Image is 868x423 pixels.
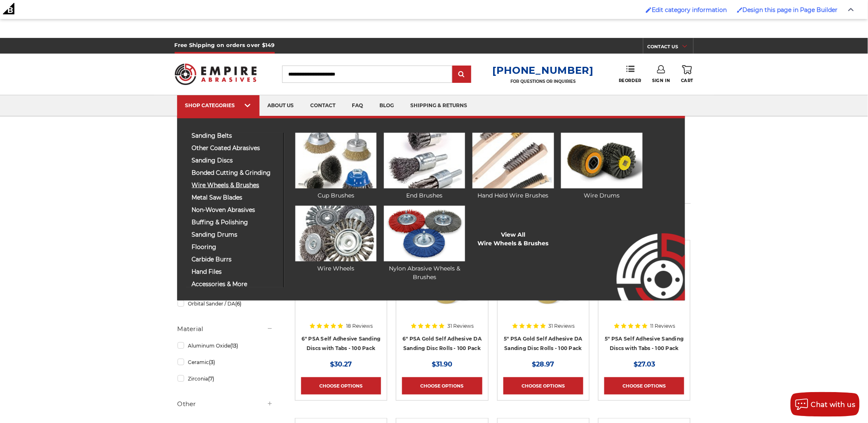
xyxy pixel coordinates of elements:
[605,336,684,351] a: 5" PSA Self Adhesive Sanding Discs with Tabs - 100 Pack
[295,206,377,273] a: Wire Wheels
[260,95,302,116] a: about us
[504,336,583,351] a: 5" PSA Gold Self Adhesive DA Sanding Disc Rolls - 100 Pack
[208,376,214,382] span: (7)
[492,64,594,76] a: [PHONE_NUMBER]
[344,95,372,116] a: faq
[185,102,251,108] div: SHOP CATEGORIES
[175,38,275,54] h5: Free Shipping on orders over $149
[652,6,727,14] span: Edit category information
[681,65,693,83] a: Cart
[384,133,465,200] a: End Brushes
[372,95,402,116] a: blog
[604,377,684,395] a: Choose Options
[178,371,273,386] a: Zirconia
[681,78,693,83] span: Cart
[642,2,731,18] a: Enabled brush for category edit Edit category information
[791,392,860,417] button: Chat with us
[192,219,277,226] span: buffing & polishing
[192,195,277,201] span: metal saw blades
[178,296,273,311] a: Orbital Sander / DA
[737,7,743,13] img: Enabled brush for page builder edit.
[178,324,273,334] h5: Material
[178,338,273,353] a: Aluminum Oxide
[175,58,257,90] img: Empire Abrasives
[192,170,277,176] span: bonded cutting & grinding
[402,95,476,116] a: shipping & returns
[302,95,344,116] a: contact
[295,206,377,261] img: Wire Wheels
[302,336,381,351] a: 6" PSA Self Adhesive Sanding Discs with Tabs - 100 Pack
[192,256,277,263] span: carbide burrs
[402,336,482,351] a: 6" PSA Gold Self Adhesive DA Sanding Disc Rolls - 100 Pack
[619,78,641,83] span: Reorder
[561,133,642,200] a: Wire Drums
[230,343,238,349] span: (13)
[492,79,594,84] p: FOR QUESTIONS OR INQUIRIES
[653,78,670,83] span: Sign In
[192,232,277,238] span: sanding drums
[473,133,554,188] img: Hand Held Wire Brushes
[209,359,215,365] span: (3)
[473,133,554,200] a: Hand Held Wire Brushes
[650,324,676,329] span: 11 Reviews
[346,324,373,329] span: 18 Reviews
[811,401,856,409] span: Chat with us
[549,324,575,329] span: 31 Reviews
[733,2,842,18] a: Enabled brush for page builder edit. Design this page in Page Builder
[192,145,277,151] span: other coated abrasives
[295,133,377,188] img: Cup Brushes
[648,42,693,54] a: CONTACT US
[848,8,854,12] img: Close Admin Bar
[330,360,352,368] span: $30.27
[384,206,465,261] img: Nylon Abrasive Wheels & Brushes
[192,207,277,213] span: non-woven abrasives
[235,301,241,307] span: (6)
[295,133,377,200] a: Cup Brushes
[192,281,277,287] span: accessories & more
[402,377,482,395] a: Choose Options
[646,7,652,13] img: Enabled brush for category edit
[192,269,277,275] span: hand files
[561,133,642,188] img: Wire Drums
[432,360,452,368] span: $31.90
[192,244,277,250] span: flooring
[634,360,655,368] span: $27.03
[602,209,685,301] img: Empire Abrasives Logo Image
[384,206,465,282] a: Nylon Abrasive Wheels & Brushes
[454,66,470,83] input: Submit
[192,157,277,164] span: sanding discs
[619,65,641,83] a: Reorder
[532,360,554,368] span: $28.97
[478,230,549,248] a: View AllWire Wheels & Brushes
[178,399,273,409] h5: Other
[743,6,838,14] span: Design this page in Page Builder
[447,324,474,329] span: 31 Reviews
[192,133,277,139] span: sanding belts
[192,182,277,188] span: wire wheels & brushes
[384,133,465,188] img: End Brushes
[301,377,381,395] a: Choose Options
[503,377,583,395] a: Choose Options
[178,355,273,369] a: Ceramic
